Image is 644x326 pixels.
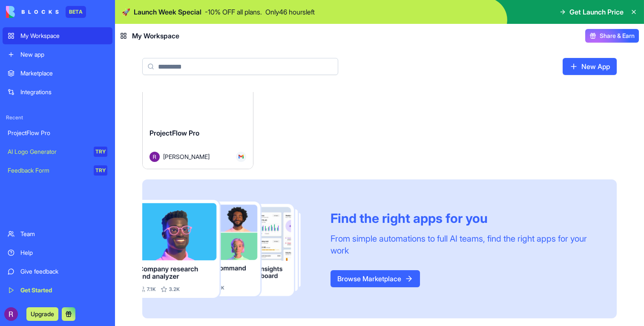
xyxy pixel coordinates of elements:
[66,6,86,18] div: BETA
[149,152,160,162] img: Avatar
[26,307,58,321] button: Upgrade
[3,124,112,141] a: ProjectFlow Pro
[3,114,112,121] span: Recent
[132,31,179,41] span: My Workspace
[94,165,107,176] div: TRY
[563,58,617,75] a: New App
[3,84,112,101] a: Integrations
[8,166,88,175] div: Feedback Form
[20,230,107,238] div: Team
[3,162,112,179] a: Feedback FormTRY
[239,154,244,159] img: Gmail_trouth.svg
[20,248,107,257] div: Help
[94,147,107,157] div: TRY
[331,233,596,257] div: From simple automations to full AI teams, find the right apps for your work
[20,88,107,96] div: Integrations
[3,244,112,261] a: Help
[3,282,112,299] a: Get Started
[600,32,635,40] span: Share & Earn
[205,7,262,17] p: - 10 % OFF all plans.
[3,143,112,160] a: AI Logo GeneratorTRY
[3,46,112,63] a: New app
[6,6,59,18] img: logo
[163,152,210,161] span: [PERSON_NAME]
[569,7,624,17] span: Get Launch Price
[3,225,112,242] a: Team
[26,309,58,318] a: Upgrade
[20,69,107,78] div: Marketplace
[122,7,130,17] span: 🚀
[265,7,315,17] p: Only 46 hours left
[331,270,420,287] a: Browse Marketplace
[6,6,86,18] a: BETA
[149,129,199,137] span: ProjectFlow Pro
[142,200,317,298] img: Frame_181_egmpey.png
[20,32,107,40] div: My Workspace
[331,211,596,226] div: Find the right apps for you
[20,267,107,276] div: Give feedback
[3,65,112,82] a: Marketplace
[20,286,107,294] div: Get Started
[8,147,88,156] div: AI Logo Generator
[8,129,107,137] div: ProjectFlow Pro
[134,7,201,17] span: Launch Week Special
[20,50,107,59] div: New app
[3,27,112,44] a: My Workspace
[142,52,253,169] a: ProjectFlow ProAvatar[PERSON_NAME]
[585,29,639,43] button: Share & Earn
[4,307,18,321] img: ACg8ocI3DhKXQQvFoMJEZBViHtGNqtGAGt1ZXjZsGP1se3S7WmpHtA=s96-c
[3,263,112,280] a: Give feedback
